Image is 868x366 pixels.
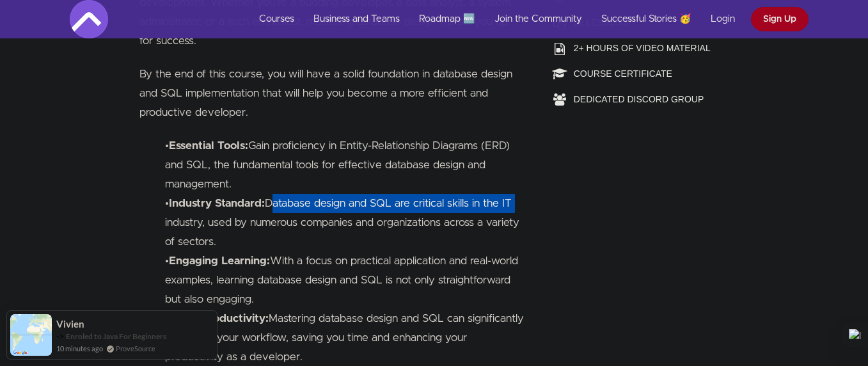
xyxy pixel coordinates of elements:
[169,255,270,266] b: Engaging Learning:
[56,331,65,341] span: ->
[169,313,269,324] b: Boost Productivity:
[139,65,525,122] p: By the end of this course, you will have a solid foundation in database design and SQL implementa...
[571,87,714,113] td: DEDICATED DISCORD GROUP
[571,36,714,61] td: 2+ HOURS OF VIDEO MATERIAL
[165,251,525,309] li: • With a focus on practical application and real-world examples, learning database design and SQL...
[165,136,525,194] li: • Gain proficiency in Entity-Relationship Diagrams (ERD) and SQL, the fundamental tools for effec...
[571,61,714,87] td: COURSE CERTIFICATE
[165,194,525,251] li: • Database design and SQL are critical skills in the IT industry, used by numerous companies and ...
[751,7,809,31] a: Sign Up
[10,314,52,356] img: provesource social proof notification image
[169,198,265,209] b: Industry Standard:
[56,319,84,330] span: Vivien
[169,140,248,151] b: Essential Tools:
[56,343,103,354] span: 10 minutes ago
[66,331,166,341] a: Enroled to Java For Beginners
[116,343,155,354] a: ProveSource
